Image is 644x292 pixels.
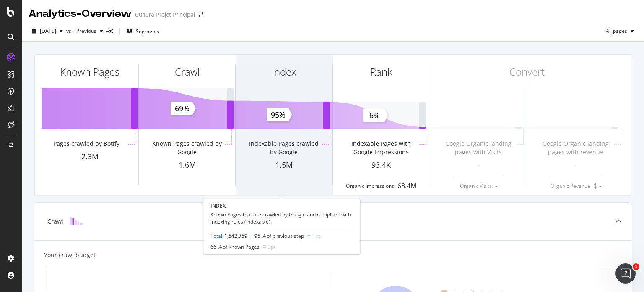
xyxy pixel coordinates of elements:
[47,217,63,226] div: Crawl
[602,24,637,38] button: All pages
[139,160,236,171] div: 1.6M
[70,217,83,225] img: block-icon
[29,24,66,38] button: [DATE]
[312,232,320,239] div: 1pt
[307,235,311,237] img: Equal
[267,232,304,239] span: of previous step
[73,27,96,34] span: Previous
[346,182,394,189] div: Organic Impressions
[263,245,266,248] img: Equal
[123,24,163,38] button: Segments
[345,139,418,156] div: Indexable Pages with Google Impressions
[633,263,639,270] span: 1
[223,243,260,250] span: of Known Pages
[66,27,73,34] span: vs
[370,65,392,79] div: Rank
[210,243,260,250] div: 66 %
[73,24,106,38] button: Previous
[602,27,627,34] span: All pages
[42,151,138,162] div: 2.3M
[333,160,430,171] div: 93.4K
[40,27,56,34] span: 2025 Aug. 11th
[210,232,222,239] a: Total
[136,28,159,35] span: Segments
[198,12,203,18] div: arrow-right-arrow-left
[151,139,223,156] div: Known Pages crawled by Google
[272,65,296,79] div: Index
[236,160,332,171] div: 1.5M
[175,65,200,79] div: Crawl
[210,211,353,225] div: Known Pages that are crawled by Google and compliant with indexing rules (indexable).
[615,263,636,284] iframe: Intercom live chat
[135,11,195,19] div: Cultura Projet Principal
[247,139,320,156] div: Indexable Pages crawled by Google
[210,232,247,239] div: :
[224,232,247,239] span: 1,542,759
[60,65,119,79] div: Known Pages
[29,7,132,21] div: Analytics - Overview
[254,232,304,239] div: 95 %
[268,243,275,250] div: 3pt
[44,251,96,259] div: Your crawl budget
[397,181,416,191] div: 68.4M
[210,202,353,209] div: INDEX
[53,139,119,148] div: Pages crawled by Botify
